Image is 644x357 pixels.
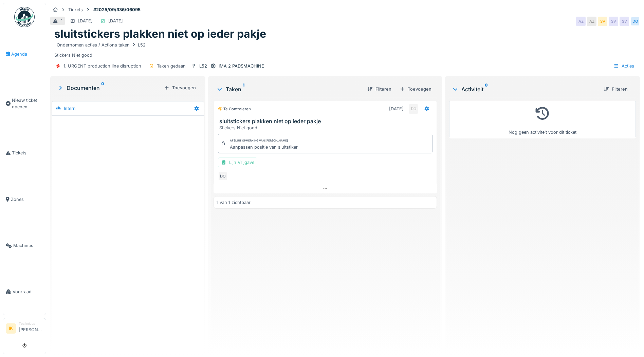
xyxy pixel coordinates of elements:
span: Nieuw ticket openen [12,97,43,110]
li: IK [6,323,16,334]
h1: sluitstickers plakken niet op ieder pakje [54,27,266,40]
div: Stickers Niet good [54,41,636,58]
div: [DATE] [78,18,93,24]
div: AZ [587,17,596,26]
div: Activiteit [452,85,598,93]
div: Aanpassen positie van sluitstiker [230,144,298,150]
sup: 0 [101,84,104,92]
a: Agenda [3,31,46,77]
div: [DATE] [108,18,123,24]
div: Taken gedaan [157,63,186,69]
div: Taken [216,85,362,93]
div: Documenten [57,84,161,92]
img: Badge_color-CXgf-gQk.svg [14,7,35,27]
div: SV [609,17,618,26]
div: Toevoegen [161,83,199,92]
a: Zones [3,176,46,222]
h3: sluitstickers plakken niet op ieder pakje [219,118,434,125]
span: Tickets [12,150,43,156]
div: DO [409,104,418,114]
div: Tickets [68,6,83,13]
div: Te controleren [218,106,251,112]
sup: 1 [243,85,244,93]
span: Zones [11,196,43,203]
div: Afsluit opmerking van [PERSON_NAME] [230,138,288,143]
a: Nieuw ticket openen [3,77,46,130]
sup: 0 [485,85,488,93]
a: Machines [3,223,46,269]
div: SV [620,17,629,26]
div: Toevoegen [397,84,434,94]
div: Lijn Vrijgave [218,157,257,167]
div: DO [218,171,227,181]
div: Acties [610,61,637,71]
div: Filteren [601,84,630,94]
div: Ondernomen acties / Actions taken L52 [57,42,146,48]
div: 1 van 1 zichtbaar [217,199,251,206]
span: Voorraad [13,288,43,295]
div: Technicus [19,321,43,326]
a: Voorraad [3,269,46,315]
div: IMA 2 PADSMACHINE [219,63,264,69]
a: IK Technicus[PERSON_NAME] [6,321,43,337]
span: Machines [13,242,43,249]
li: [PERSON_NAME] [19,321,43,336]
div: [DATE] [389,106,404,112]
span: Agenda [11,51,43,57]
div: Filteren [365,84,394,94]
strong: #2025/09/336/06095 [91,6,143,13]
div: DO [630,17,640,26]
div: AZ [576,17,586,26]
div: L52 [199,63,207,69]
div: 1 [61,18,62,24]
div: 1. URGENT production line disruption [63,63,141,69]
div: Intern [64,105,76,112]
div: Stickers Niet good [219,125,434,131]
a: Tickets [3,130,46,176]
div: SV [598,17,607,26]
div: Nog geen activiteit voor dit ticket [454,104,631,135]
